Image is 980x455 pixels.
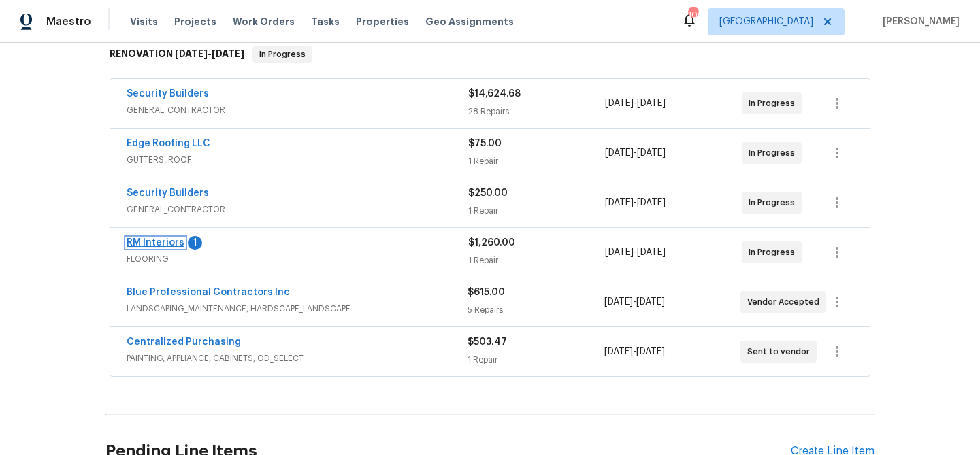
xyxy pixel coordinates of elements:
span: In Progress [749,97,800,110]
span: [DATE] [637,148,666,158]
span: In Progress [749,146,800,160]
span: - [605,246,666,259]
span: Vendor Accepted [747,295,825,309]
div: 1 Repair [468,353,604,367]
span: In Progress [254,48,311,61]
span: - [175,49,244,58]
span: Tasks [311,17,340,27]
span: Properties [356,15,409,29]
span: $503.47 [468,337,507,347]
span: [PERSON_NAME] [877,15,960,29]
span: $615.00 [468,288,505,297]
span: [DATE] [605,248,634,257]
a: Security Builders [127,188,209,198]
div: 100 [688,8,698,22]
span: [GEOGRAPHIC_DATA] [719,15,813,29]
span: Geo Assignments [425,15,514,29]
span: - [605,196,666,209]
span: Maestro [46,15,91,29]
span: [DATE] [604,297,633,307]
a: Security Builders [127,89,209,99]
div: 5 Repairs [468,303,604,317]
span: [DATE] [604,347,633,356]
span: GENERAL_CONTRACTOR [127,103,468,117]
div: 1 Repair [468,204,605,218]
h6: RENOVATION [110,46,244,63]
span: - [604,345,665,358]
span: [DATE] [605,148,634,158]
span: [DATE] [212,49,244,58]
span: - [605,97,666,110]
span: [DATE] [637,248,666,257]
div: 1 Repair [468,254,605,267]
span: [DATE] [637,198,666,207]
span: $75.00 [468,139,502,148]
span: [DATE] [605,198,634,207]
span: LANDSCAPING_MAINTENANCE, HARDSCAPE_LANDSCAPE [127,302,468,316]
span: $1,260.00 [468,238,515,248]
div: 28 Repairs [468,105,605,118]
span: - [605,146,666,160]
span: Work Orders [233,15,295,29]
span: [DATE] [636,297,665,307]
span: Projects [174,15,216,29]
div: 1 Repair [468,154,605,168]
span: In Progress [749,196,800,209]
div: RENOVATION [DATE]-[DATE]In Progress [105,33,875,76]
span: GENERAL_CONTRACTOR [127,203,468,216]
a: RM Interiors [127,238,184,248]
span: PAINTING, APPLIANCE, CABINETS, OD_SELECT [127,352,468,365]
span: FLOORING [127,252,468,266]
span: Sent to vendor [747,345,815,358]
span: GUTTERS, ROOF [127,153,468,167]
span: [DATE] [175,49,208,58]
a: Edge Roofing LLC [127,139,210,148]
a: Centralized Purchasing [127,337,241,347]
span: [DATE] [637,99,666,108]
span: $250.00 [468,188,508,198]
div: 1 [188,236,202,250]
span: [DATE] [636,347,665,356]
span: Visits [130,15,158,29]
span: - [604,295,665,309]
span: [DATE] [605,99,634,108]
span: In Progress [749,246,800,259]
span: $14,624.68 [468,89,521,99]
a: Blue Professional Contractors Inc [127,288,290,297]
